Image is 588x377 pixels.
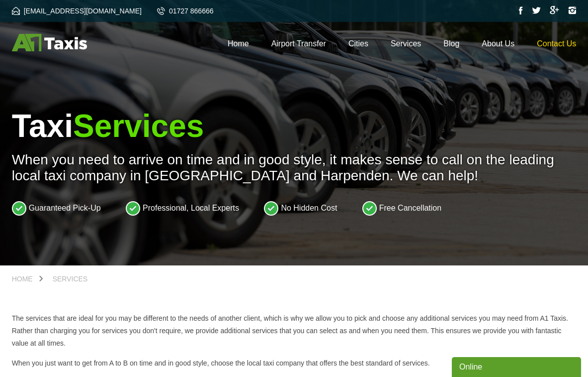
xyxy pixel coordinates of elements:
h1: Taxi [12,108,577,144]
span: Home [12,275,33,283]
li: Guaranteed Pick-Up [12,201,101,216]
img: Google Plus [550,6,559,14]
img: Instagram [568,6,576,14]
iframe: chat widget [452,355,583,377]
p: When you just want to get from A to B on time and in good style, choose the local taxi company th... [12,357,577,370]
p: When you need to arrive on time and in good style, it makes sense to call on the leading local ta... [12,152,577,184]
li: Professional, Local Experts [126,201,239,216]
a: Home [228,39,249,48]
a: Contact Us [537,39,576,48]
li: No Hidden Cost [264,201,337,216]
a: Cities [348,39,368,48]
p: The services that are ideal for you may be different to the needs of another client, which is why... [12,312,577,350]
li: Free Cancellation [362,201,441,216]
img: Facebook [519,6,523,14]
a: [EMAIL_ADDRESS][DOMAIN_NAME] [12,7,142,15]
span: Services [53,275,88,283]
img: Twitter [532,7,541,14]
img: A1 Taxis St Albans LTD [12,34,87,51]
a: Home [12,275,43,282]
a: 01727 866666 [157,7,214,15]
span: Services [73,108,204,144]
a: Airport Transfer [271,39,326,48]
a: About Us [482,39,514,48]
a: Services [43,275,98,282]
a: Blog [443,39,459,48]
a: Services [391,39,421,48]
